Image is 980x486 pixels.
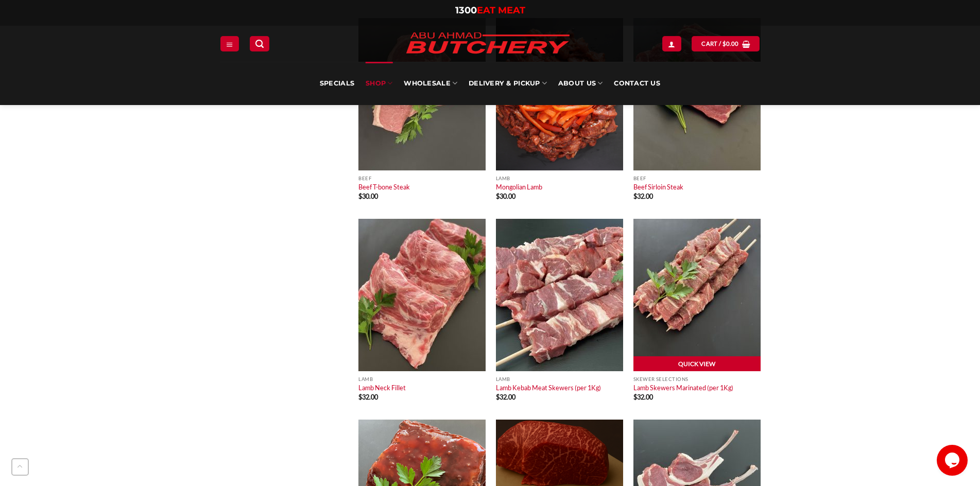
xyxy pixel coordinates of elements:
[558,62,603,105] a: About Us
[469,62,547,105] a: Delivery & Pickup
[496,183,542,191] a: Mongolian Lamb
[358,219,486,371] img: Lamb Neck Fillet
[455,5,525,16] a: 1300EAT MEAT
[633,393,637,401] span: $
[455,5,477,16] span: 1300
[633,176,761,181] p: Beef
[662,36,681,51] a: Login
[633,192,653,200] bdi: 32.00
[614,62,660,105] a: Contact Us
[496,192,500,200] span: $
[358,393,378,401] bdi: 32.00
[250,36,269,51] a: Search
[358,393,362,401] span: $
[398,26,578,62] img: Abu Ahmad Butchery
[701,39,738,48] span: Cart /
[11,458,29,476] button: Go to top
[633,376,761,382] p: Skewer Selections
[358,384,406,392] a: Lamb Neck Fillet
[633,356,761,372] a: Quick View
[496,384,601,392] a: Lamb Kebab Meat Skewers (per 1Kg)
[723,40,739,47] bdi: 0.00
[496,393,515,401] bdi: 32.00
[496,176,623,181] p: Lamb
[358,176,486,181] p: Beef
[692,36,760,51] a: View cart
[496,192,515,200] bdi: 30.00
[358,376,486,382] p: Lamb
[220,36,239,51] a: Menu
[358,183,410,191] a: Beef T-bone Steak
[633,393,653,401] bdi: 32.00
[404,62,457,105] a: Wholesale
[496,393,500,401] span: $
[937,445,970,476] iframe: chat widget
[633,384,733,392] a: Lamb Skewers Marinated (per 1Kg)
[358,192,362,200] span: $
[633,192,637,200] span: $
[496,376,623,382] p: Lamb
[320,62,354,105] a: Specials
[633,183,683,191] a: Beef Sirloin Steak
[723,39,726,48] span: $
[633,219,761,371] img: Lamb-Skewers-Marinated
[477,5,525,16] span: EAT MEAT
[496,219,623,371] img: Lamb-Kebab-Meat-Skewers (per 1Kg)
[366,62,392,105] a: SHOP
[358,192,378,200] bdi: 30.00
